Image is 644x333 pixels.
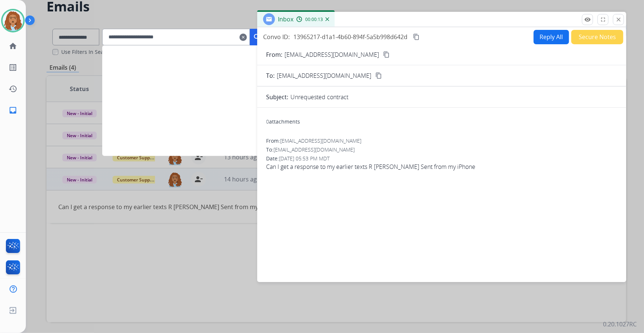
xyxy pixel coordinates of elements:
mat-icon: list_alt [8,63,17,72]
div: Date: [266,155,617,162]
mat-icon: content_copy [413,34,420,40]
span: 0 [266,118,269,125]
mat-icon: clear [240,33,247,42]
div: To: [266,146,617,153]
span: [EMAIL_ADDRESS][DOMAIN_NAME] [273,146,355,153]
div: From: [266,137,617,145]
span: 13965217-d1a1-4b60-894f-5a5b998d642d [293,33,407,41]
p: [EMAIL_ADDRESS][DOMAIN_NAME] [285,50,379,59]
p: To: [266,71,275,80]
mat-icon: history [8,84,17,93]
span: 00:00:13 [305,17,323,22]
p: Convo ID: [263,32,290,41]
p: Unrequested contract [290,93,348,101]
p: From: [266,50,282,59]
mat-icon: content_copy [383,51,390,58]
button: Secure Notes [571,30,623,44]
mat-icon: inbox [8,106,17,115]
button: Reply All [534,30,569,44]
mat-icon: home [8,42,17,51]
img: avatar [3,10,23,31]
span: Can I get a response to my earlier texts R [PERSON_NAME] Sent from my iPhone [266,162,617,171]
mat-icon: remove_red_eye [584,16,591,23]
span: [EMAIL_ADDRESS][DOMAIN_NAME] [280,137,361,144]
div: attachments [266,118,300,125]
p: Subject: [266,93,288,101]
span: Inbox [278,15,293,23]
span: [EMAIL_ADDRESS][DOMAIN_NAME] [277,71,371,80]
mat-icon: close [615,16,622,23]
mat-icon: fullscreen [600,16,606,23]
mat-icon: search [253,33,262,42]
p: 0.20.1027RC [603,320,637,329]
mat-icon: content_copy [375,72,382,79]
span: [DATE] 05:53 PM MDT [279,155,330,162]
